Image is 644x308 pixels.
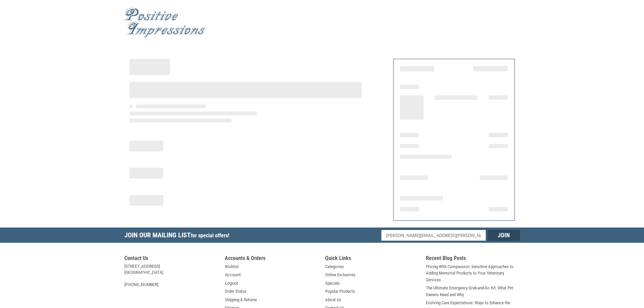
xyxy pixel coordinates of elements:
[124,255,218,263] h5: Contact Us
[426,255,520,263] h5: Recent Blog Posts
[325,255,419,263] h5: Quick Links
[124,228,233,245] h5: Join Our Mailing List
[225,255,319,263] h5: Accounts & Orders
[124,8,206,38] img: Positive Impressions
[381,230,486,241] input: Email
[325,263,344,270] a: Categories
[487,230,520,241] input: Join
[225,271,241,278] a: Account
[325,297,341,303] a: About Us
[225,280,238,287] a: Logout
[191,232,229,239] span: for special offers!
[426,263,520,283] a: Pricing With Compassion: Sensitive Approaches to Adding Memorial Products to Your Veterinary Serv...
[426,285,520,298] a: The Ultimate Emergency Grab-and-Go Kit: What Pet Owners Need and Why
[325,280,340,287] a: Specials
[225,297,257,303] a: Shipping & Returns
[225,263,239,270] a: Wishlist
[124,263,218,288] address: [STREET_ADDRESS] [GEOGRAPHIC_DATA] [PHONE_NUMBER]
[325,271,355,278] a: Online Exclusives
[325,288,355,295] a: Popular Products
[225,288,246,295] a: Order Status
